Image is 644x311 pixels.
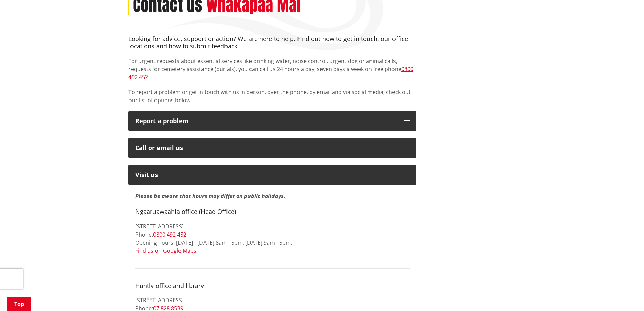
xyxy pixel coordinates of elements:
[128,35,416,50] h4: Looking for advice, support or action? We are here to help. Find out how to get in touch, our off...
[135,247,196,254] a: Find us on Google Maps
[128,65,413,81] a: 0800 492 452
[128,111,416,131] button: Report a problem
[128,138,416,158] button: Call or email us
[153,231,186,238] a: 0800 492 452
[128,57,416,81] p: For urgent requests about essential services like drinking water, noise control, urgent dog or an...
[135,118,398,125] p: Report a problem
[135,222,410,255] p: [STREET_ADDRESS] Phone: Opening hours: [DATE] - [DATE] 8am - 5pm, [DATE] 9am - 5pm.
[135,145,398,151] div: Call or email us
[135,172,398,178] p: Visit us
[613,283,637,307] iframe: Messenger Launcher
[135,208,410,216] h4: Ngaaruawaahia office (Head Office)
[7,297,31,311] a: Top
[135,192,285,208] strong: Please be aware that hours may differ on public holidays.
[135,282,410,290] h4: Huntly office and library
[128,165,416,185] button: Visit us
[128,88,416,104] p: To report a problem or get in touch with us in person, over the phone, by email and via social me...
